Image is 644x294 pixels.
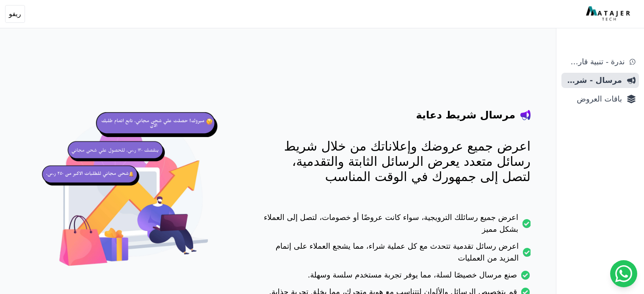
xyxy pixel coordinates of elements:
span: ريفو [9,9,21,19]
img: MatajerTech Logo [586,6,632,22]
span: مرسال - شريط دعاية [565,74,622,86]
li: اعرض رسائل تقدمية تتحدث مع كل عملية شراء، مما يشجع العملاء على إتمام المزيد من العمليات [262,240,531,269]
h4: مرسال شريط دعاية [416,108,515,122]
img: hero [39,102,228,290]
li: اعرض جميع رسائلك الترويجية، سواء كانت عروضًا أو خصومات، لتصل إلى العملاء بشكل مميز [262,212,531,240]
span: ندرة - تنبية قارب علي النفاذ [565,56,625,68]
p: اعرض جميع عروضك وإعلاناتك من خلال شريط رسائل متعدد يعرض الرسائل الثابتة والتقدمية، لتصل إلى جمهور... [262,139,531,184]
span: باقات العروض [565,93,622,105]
li: صنع مرسال خصيصًا لسلة، مما يوفر تجربة مستخدم سلسة وسهلة. [262,269,531,286]
button: ريفو [5,5,25,23]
